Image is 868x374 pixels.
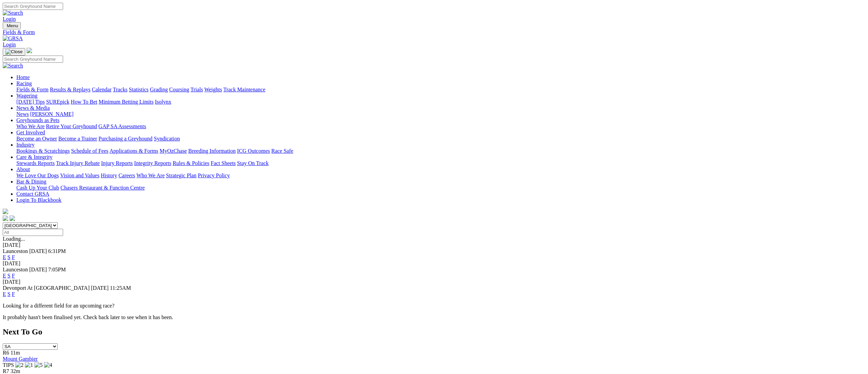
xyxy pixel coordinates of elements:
a: Home [16,74,30,80]
a: Get Involved [16,130,45,135]
span: Menu [7,23,18,28]
img: 2 [15,362,24,368]
a: Results & Replays [50,87,90,92]
a: Statistics [129,87,149,92]
h2: Next To Go [3,327,865,336]
div: Greyhounds as Pets [16,123,865,130]
span: R7 [3,368,9,374]
a: [PERSON_NAME] [30,111,73,117]
a: Industry [16,142,34,148]
a: E [3,291,6,297]
a: Purchasing a Greyhound [99,136,152,141]
a: News & Media [16,105,50,111]
span: [DATE] [29,248,47,254]
a: Who We Are [16,123,45,129]
a: S [8,273,11,279]
a: MyOzChase [160,148,187,154]
a: Login To Blackbook [16,197,61,203]
div: Care & Integrity [16,160,865,166]
a: Tracks [113,87,128,92]
div: Bar & Dining [16,185,865,191]
a: Chasers Restaurant & Function Centre [60,185,145,191]
a: History [101,173,117,178]
a: Care & Integrity [16,154,53,160]
a: Weights [204,87,222,92]
span: 32m [11,368,20,374]
a: Wagering [16,93,38,99]
a: Minimum Betting Limits [99,99,153,105]
img: 4 [44,362,52,368]
a: Fields & Form [16,87,48,92]
p: Looking for a different field for an upcoming race? [3,303,865,309]
span: 7:05PM [48,267,66,272]
button: Toggle navigation [3,22,21,29]
a: Stewards Reports [16,160,55,166]
img: facebook.svg [3,215,8,221]
img: 1 [25,362,33,368]
img: Close [5,49,23,55]
a: Isolynx [155,99,171,105]
a: Privacy Policy [198,173,230,178]
span: [DATE] [29,267,47,272]
span: 11:25AM [110,285,131,291]
input: Search [3,3,63,10]
span: 11m [11,350,20,356]
a: Race Safe [271,148,293,154]
a: Become a Trainer [58,136,97,141]
a: About [16,166,30,172]
span: TIPS [3,362,14,368]
a: E [3,254,6,260]
a: Contact GRSA [16,191,49,197]
a: Careers [118,173,135,178]
a: SUREpick [46,99,69,105]
img: logo-grsa-white.png [3,209,8,214]
span: Launceston [3,267,28,272]
a: Vision and Values [60,173,99,178]
a: Injury Reports [101,160,133,166]
a: Become an Owner [16,136,57,141]
a: Strategic Plan [166,173,196,178]
a: Coursing [169,87,189,92]
a: S [8,254,11,260]
a: Track Injury Rebate [56,160,100,166]
a: Integrity Reports [134,160,171,166]
a: F [12,273,15,279]
img: 5 [34,362,43,368]
div: Wagering [16,99,865,105]
a: [DATE] Tips [16,99,45,105]
a: Schedule of Fees [71,148,108,154]
input: Search [3,56,63,63]
a: Login [3,42,16,47]
img: Search [3,10,23,16]
a: Track Maintenance [223,87,265,92]
a: Login [3,16,16,22]
div: [DATE] [3,242,865,248]
a: E [3,273,6,279]
a: Fact Sheets [211,160,236,166]
span: [DATE] [91,285,109,291]
partial: It probably hasn't been finalised yet. Check back later to see when it has been. [3,314,173,320]
a: F [12,254,15,260]
a: Syndication [154,136,180,141]
a: Retire Your Greyhound [46,123,97,129]
a: GAP SA Assessments [99,123,146,129]
img: Search [3,63,23,69]
a: Mount Gambier [3,356,38,362]
div: Get Involved [16,136,865,142]
a: Breeding Information [188,148,236,154]
div: News & Media [16,111,865,117]
img: logo-grsa-white.png [27,48,32,53]
a: Bookings & Scratchings [16,148,70,154]
span: Devonport At [GEOGRAPHIC_DATA] [3,285,90,291]
a: We Love Our Dogs [16,173,59,178]
span: 6:31PM [48,248,66,254]
button: Toggle navigation [3,48,25,56]
div: [DATE] [3,260,865,267]
input: Select date [3,229,63,236]
div: Industry [16,148,865,154]
a: Stay On Track [237,160,268,166]
a: Racing [16,80,32,86]
a: S [8,291,11,297]
a: How To Bet [71,99,98,105]
a: Applications & Forms [109,148,158,154]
